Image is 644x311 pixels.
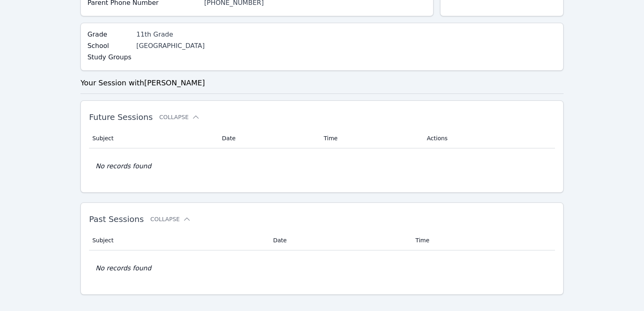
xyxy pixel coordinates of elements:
th: Subject [89,231,268,250]
button: Collapse [159,113,200,121]
button: Collapse [150,215,191,223]
label: School [87,41,131,51]
th: Time [319,128,422,148]
div: 11th Grade [136,30,223,39]
th: Actions [422,128,555,148]
label: Grade [87,30,131,39]
td: No records found [89,148,555,184]
h3: Your Session with [PERSON_NAME] [80,77,564,89]
th: Time [411,231,555,250]
td: No records found [89,250,555,286]
th: Date [268,231,410,250]
span: Past Sessions [89,214,144,224]
th: Subject [89,128,217,148]
th: Date [217,128,319,148]
label: Study Groups [87,52,131,62]
span: Future Sessions [89,112,153,122]
div: [GEOGRAPHIC_DATA] [136,41,223,51]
